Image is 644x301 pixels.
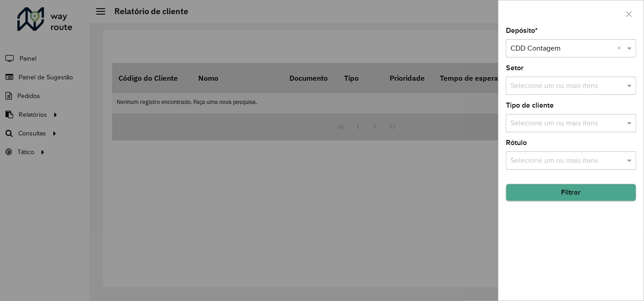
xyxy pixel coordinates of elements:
[506,64,524,72] font: Setor
[506,184,636,201] button: Filtrar
[506,101,554,109] font: Tipo de cliente
[506,139,527,146] font: Rótulo
[617,43,625,54] span: Clear all
[506,26,535,34] font: Depósito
